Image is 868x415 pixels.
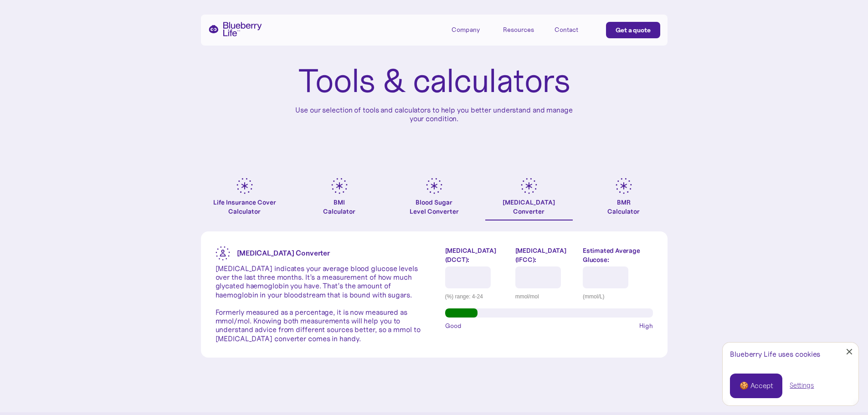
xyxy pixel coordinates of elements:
div: [MEDICAL_DATA] Converter [503,198,555,216]
div: Company [452,22,493,37]
a: Life Insurance Cover Calculator [201,178,288,220]
a: BMRCalculator [580,178,668,220]
div: mmol/mol [515,292,576,301]
div: (mmol/L) [583,292,652,301]
p: Use our selection of tools and calculators to help you better understand and manage your condition. [288,106,580,123]
a: home [208,22,262,36]
div: Blueberry Life uses cookies [730,350,851,359]
a: Close Cookie Popup [840,343,858,361]
a: Contact [555,22,596,37]
h1: Tools & calculators [298,64,570,98]
div: Contact [555,26,578,34]
a: 🍪 Accept [730,374,782,398]
label: Estimated Average Glucose: [583,246,652,264]
a: [MEDICAL_DATA]Converter [485,178,573,220]
div: Resources [503,26,534,34]
div: (%) range: 4-24 [445,292,508,301]
span: Good [445,321,462,330]
strong: [MEDICAL_DATA] Converter [237,248,330,257]
div: BMR Calculator [607,198,640,216]
a: Blood SugarLevel Converter [390,178,478,220]
p: [MEDICAL_DATA] indicates your average blood glucose levels over the last three months. It’s a mea... [216,264,423,343]
a: Get a quote [606,22,660,38]
div: 🍪 Accept [740,381,773,391]
a: Settings [790,381,814,390]
label: [MEDICAL_DATA] (IFCC): [515,246,576,264]
div: BMI Calculator [323,198,355,216]
div: Resources [503,22,544,37]
label: [MEDICAL_DATA] (DCCT): [445,246,508,264]
div: Life Insurance Cover Calculator [201,198,288,216]
div: Company [452,26,480,34]
a: BMICalculator [296,178,383,220]
div: Get a quote [616,26,651,35]
div: Blood Sugar Level Converter [410,198,459,216]
span: High [639,321,653,330]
